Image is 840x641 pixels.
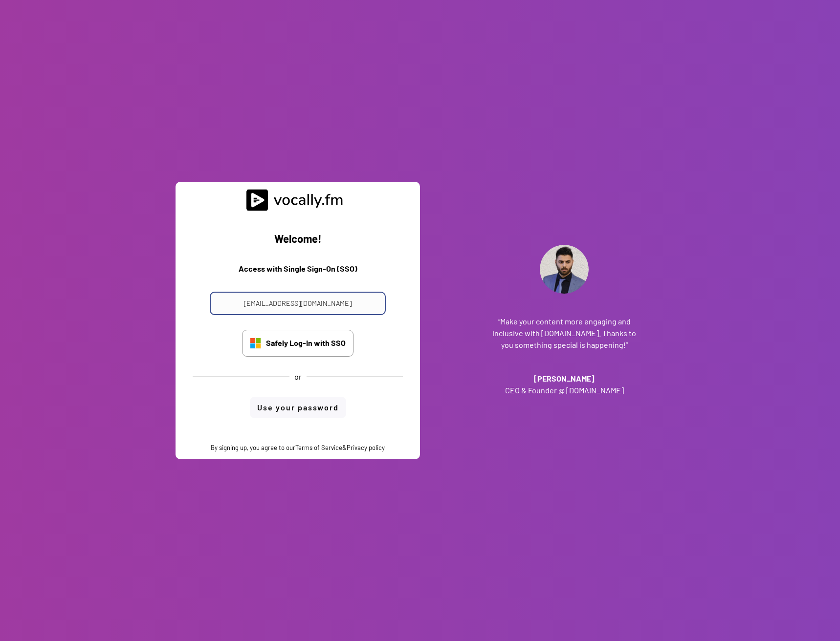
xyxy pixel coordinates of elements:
[347,444,385,451] a: Privacy policy
[295,444,342,451] a: Terms of Service
[266,338,346,348] div: Safely Log-In with SSO
[491,385,638,396] h3: CEO & Founder @ [DOMAIN_NAME]
[491,373,638,385] h3: [PERSON_NAME]
[540,245,589,294] img: Addante_Profile.png
[250,397,346,418] button: Use your password
[183,263,413,280] h3: Access with Single Sign-On (SSO)
[246,189,349,211] img: vocally%20logo.svg
[210,292,386,315] input: Your email
[491,316,638,351] h3: “Make your content more engaging and inclusive with [DOMAIN_NAME]. Thanks to you something specia...
[211,443,385,452] div: By signing up, you agree to our &
[183,231,413,248] h2: Welcome!
[294,371,302,382] div: or
[250,338,261,349] img: Microsoft_logo.svg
